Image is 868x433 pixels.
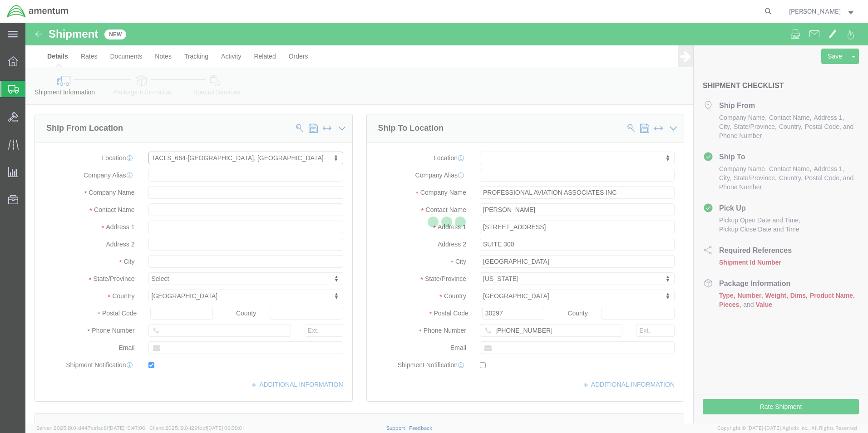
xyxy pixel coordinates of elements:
[36,425,145,431] span: Server: 2025.19.0-d447cefac8f
[717,424,857,432] span: Copyright © [DATE]-[DATE] Agistix Inc., All Rights Reserved
[789,6,856,17] button: [PERSON_NAME]
[6,5,69,18] img: logo
[108,425,145,431] span: [DATE] 10:47:06
[149,425,244,431] span: Client: 2025.19.0-129fbcf
[386,425,409,431] a: Support
[409,425,432,431] a: Feedback
[207,425,244,431] span: [DATE] 09:39:01
[789,6,841,16] span: David Stasny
